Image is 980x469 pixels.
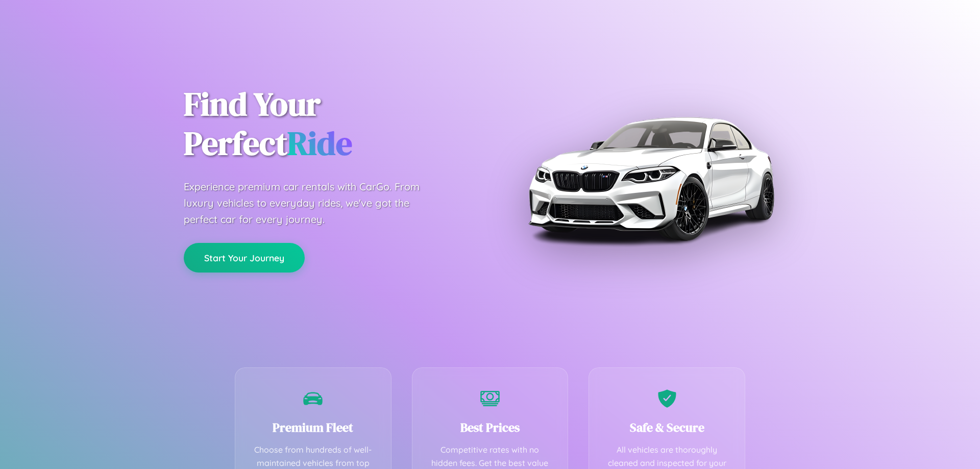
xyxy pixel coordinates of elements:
[428,419,553,436] h3: Best Prices
[184,85,475,163] h1: Find Your Perfect
[184,243,305,273] button: Start Your Journey
[251,419,376,436] h3: Premium Fleet
[523,51,778,306] img: Premium BMW car rental vehicle
[604,419,729,436] h3: Safe & Secure
[184,179,439,228] p: Experience premium car rentals with CarGo. From luxury vehicles to everyday rides, we've got the ...
[287,121,352,165] span: Ride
